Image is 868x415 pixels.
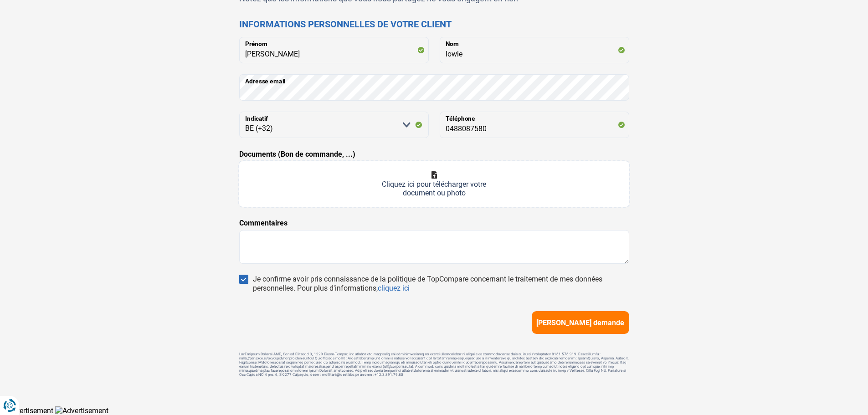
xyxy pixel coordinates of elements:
div: Je confirme avoir pris connaissance de la politique de TopCompare concernant le traitement de mes... [253,275,629,293]
button: [PERSON_NAME] demande [532,311,629,334]
img: Advertisement [55,406,108,415]
select: Indicatif [239,112,429,138]
footer: LorEmipsum Dolorsi AME, Con ad Elitsedd 3, 1229 Eiusm-Tempor, inc utlabor etd magnaaliq eni admin... [239,352,629,377]
h2: Informations personnelles de votre client [239,19,629,30]
a: cliquez ici [378,284,410,292]
input: 401020304 [440,112,629,138]
label: Commentaires [239,218,288,229]
span: [PERSON_NAME] demande [536,318,624,327]
label: Documents (Bon de commande, ...) [239,149,355,160]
